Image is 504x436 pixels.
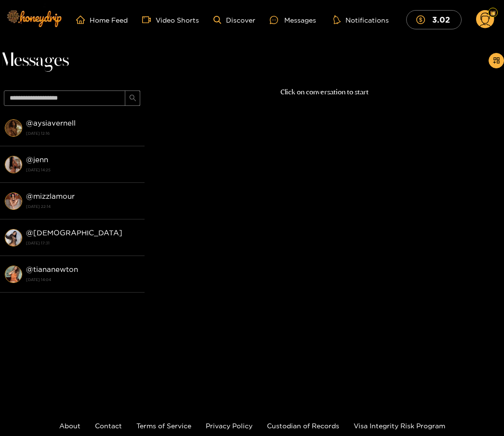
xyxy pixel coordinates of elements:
[26,119,76,127] strong: @ aysiavernell
[26,239,140,247] strong: [DATE] 17:31
[142,15,199,24] a: Video Shorts
[26,166,140,174] strong: [DATE] 14:25
[59,422,80,429] a: About
[5,192,22,210] img: conversation
[270,14,316,26] div: Messages
[406,10,462,29] button: 3.02
[490,10,496,16] img: Fan Level
[26,155,48,164] strong: @ jenn
[76,15,90,24] span: home
[145,87,504,98] p: Click on conversation to start
[5,156,22,173] img: conversation
[129,94,136,103] span: search
[5,119,22,137] img: conversation
[26,229,122,237] strong: @ [DEMOGRAPHIC_DATA]
[493,57,500,65] span: appstore-add
[206,422,252,429] a: Privacy Policy
[267,422,339,429] a: Custodian of Records
[5,229,22,246] img: conversation
[416,15,430,24] span: dollar
[26,275,140,284] strong: [DATE] 14:04
[76,15,128,24] a: Home Feed
[26,265,78,273] strong: @ tiananewton
[26,192,75,200] strong: @ mizzlamour
[95,422,122,429] a: Contact
[5,266,22,283] img: conversation
[331,15,392,25] button: Notifications
[489,53,504,68] button: appstore-add
[136,422,191,429] a: Terms of Service
[431,14,451,25] mark: 3.02
[125,90,140,106] button: search
[142,15,156,24] span: video-camera
[354,422,445,429] a: Visa Integrity Risk Program
[26,129,140,138] strong: [DATE] 12:16
[26,202,140,211] strong: [DATE] 22:14
[213,16,255,24] a: Discover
